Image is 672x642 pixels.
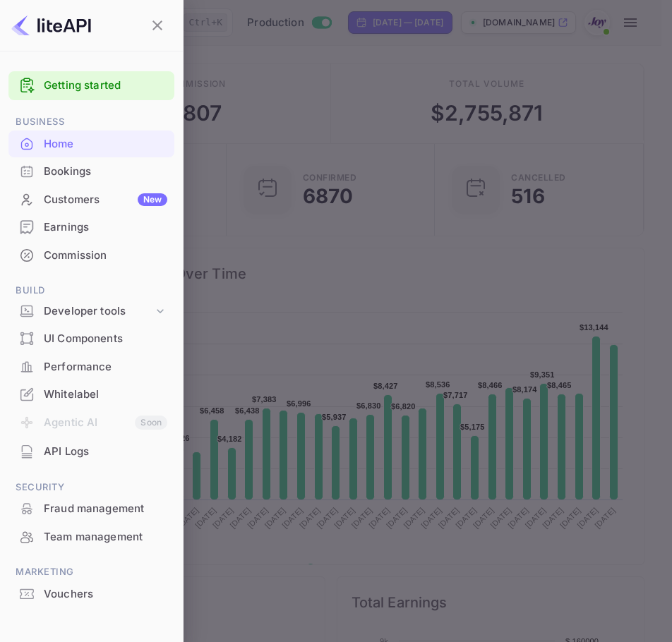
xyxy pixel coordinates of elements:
[8,131,174,157] a: Home
[44,529,167,545] div: Team management
[44,586,167,602] div: Vouchers
[8,495,174,523] div: Fraud management
[8,381,174,408] div: Whitelabel
[8,186,174,212] a: CustomersNew
[8,581,174,607] a: Vouchers
[8,353,174,380] a: Performance
[8,564,174,580] span: Marketing
[8,299,174,324] div: Developer tools
[44,331,167,347] div: UI Components
[8,71,174,100] div: Getting started
[44,192,167,208] div: Customers
[44,387,167,403] div: Whitelabel
[44,136,167,152] div: Home
[8,581,174,608] div: Vouchers
[8,523,174,551] div: Team management
[8,438,174,466] div: API Logs
[44,501,167,517] div: Fraud management
[44,219,167,236] div: Earnings
[8,480,174,495] span: Security
[8,114,174,130] span: Business
[8,214,174,241] div: Earnings
[8,242,174,269] div: Commission
[44,78,167,94] a: Getting started
[44,444,167,460] div: API Logs
[8,158,174,186] div: Bookings
[11,14,91,37] img: LiteAPI logo
[44,359,167,375] div: Performance
[8,242,174,268] a: Commission
[44,248,167,264] div: Commission
[44,303,153,320] div: Developer tools
[8,523,174,550] a: Team management
[8,325,174,351] a: UI Components
[8,325,174,353] div: UI Components
[8,186,174,214] div: CustomersNew
[8,438,174,464] a: API Logs
[8,495,174,521] a: Fraud management
[8,283,174,298] span: Build
[8,158,174,184] a: Bookings
[8,214,174,240] a: Earnings
[8,353,174,381] div: Performance
[138,193,167,206] div: New
[8,131,174,158] div: Home
[44,164,167,180] div: Bookings
[8,381,174,407] a: Whitelabel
